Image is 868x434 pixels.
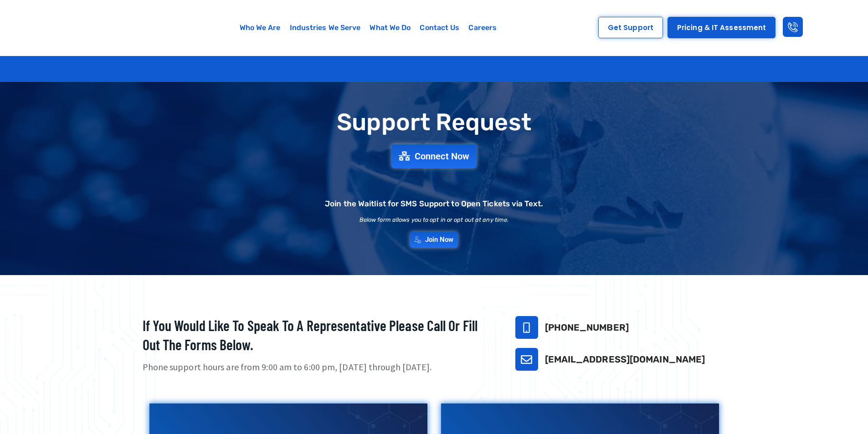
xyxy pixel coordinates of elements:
a: support@digacore.com [515,348,538,371]
p: Phone support hours are from 9:00 am to 6:00 pm, [DATE] through [DATE]. [143,361,493,374]
a: Careers [464,17,501,38]
span: Get Support [608,24,653,31]
a: Contact Us [415,17,464,38]
img: Digacore logo 1 [18,5,127,51]
a: Industries We Serve [285,17,365,38]
h2: Below form allows you to opt in or opt out at any time. [360,217,509,223]
a: 732-646-5725 [515,316,538,339]
span: Join Now [425,236,454,243]
span: Pricing & IT Assessment [677,24,766,31]
a: Who We Are [235,17,285,38]
h2: If you would like to speak to a representative please call or fill out the forms below. [143,316,493,354]
a: Join Now [410,232,458,248]
a: Get Support [598,17,663,38]
a: What We Do [365,17,415,38]
h2: Join the Waitlist for SMS Support to Open Tickets via Text. [325,200,543,208]
a: [PHONE_NUMBER] [545,322,629,333]
a: Pricing & IT Assessment [668,17,776,38]
span: Connect Now [415,152,469,161]
a: Connect Now [391,144,477,168]
h1: Support Request [120,109,749,135]
a: [EMAIL_ADDRESS][DOMAIN_NAME] [545,354,705,365]
nav: Menu [171,17,566,38]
